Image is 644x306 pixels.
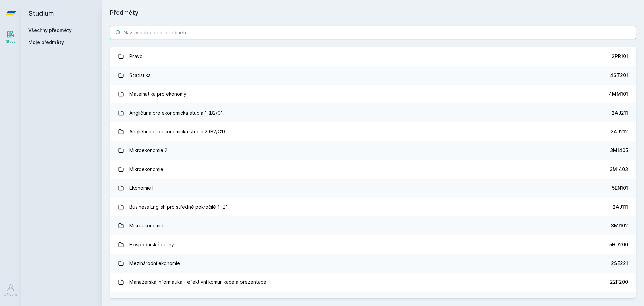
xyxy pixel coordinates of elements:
[1,280,20,301] a: Uživatel
[129,181,155,195] div: Ekonomie I.
[110,103,636,122] a: Angličtina pro ekonomická studia 1 (B2/C1) 2AJ211
[129,219,166,232] div: Mikroekonomie I
[129,238,174,251] div: Hospodářské dějiny
[110,47,636,66] a: Právo 2PR101
[110,235,636,254] a: Hospodářské dějiny 5HD200
[28,27,72,33] a: Všechny předměty
[612,298,628,304] div: 1FU201
[129,87,186,101] div: Matematika pro ekonomy
[110,85,636,103] a: Matematika pro ekonomy 4MM101
[110,273,636,292] a: Manažerská informatika - efektivní komunikace a prezentace 22F200
[129,50,143,63] div: Právo
[610,72,628,79] div: 4ST201
[129,144,167,157] div: Mikroekonomie 2
[129,163,163,176] div: Mikroekonomie
[612,185,628,191] div: 5EN101
[610,147,628,154] div: 3MI405
[28,39,64,46] span: Moje předměty
[110,66,636,85] a: Statistika 4ST201
[110,179,636,198] a: Ekonomie I. 5EN101
[611,128,628,135] div: 2AJ212
[6,39,16,44] div: Study
[612,53,628,60] div: 2PR101
[129,257,180,270] div: Mezinárodní ekonomie
[611,222,628,229] div: 3MI102
[609,241,628,248] div: 5HD200
[110,160,636,179] a: Mikroekonomie 3MI403
[613,204,628,210] div: 2AJ111
[4,292,18,297] div: Uživatel
[609,91,628,97] div: 4MM101
[129,69,151,82] div: Statistika
[110,8,636,17] h1: Předměty
[610,279,628,286] div: 22F200
[129,275,266,289] div: Manažerská informatika - efektivní komunikace a prezentace
[110,216,636,235] a: Mikroekonomie I 3MI102
[129,106,225,120] div: Angličtina pro ekonomická studia 1 (B2/C1)
[110,254,636,273] a: Mezinárodní ekonomie 2SE221
[110,198,636,216] a: Business English pro středně pokročilé 1 (B1) 2AJ111
[129,200,230,214] div: Business English pro středně pokročilé 1 (B1)
[1,27,20,47] a: Study
[611,260,628,267] div: 2SE221
[612,110,628,116] div: 2AJ211
[110,141,636,160] a: Mikroekonomie 2 3MI405
[610,166,628,173] div: 3MI403
[110,26,636,39] input: Název nebo ident předmětu…
[110,122,636,141] a: Angličtina pro ekonomická studia 2 (B2/C1) 2AJ212
[129,125,225,138] div: Angličtina pro ekonomická studia 2 (B2/C1)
